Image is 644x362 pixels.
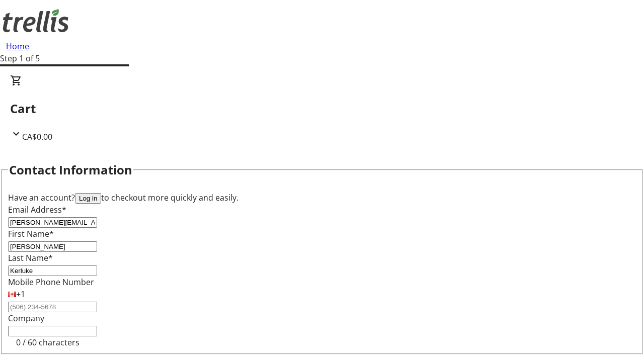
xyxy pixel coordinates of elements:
[75,193,101,204] button: Log in
[8,302,97,312] input: (506) 234-5678
[8,192,636,204] div: Have an account? to checkout more quickly and easily.
[16,337,79,348] tr-character-limit: 0 / 60 characters
[8,252,53,263] label: Last Name*
[9,161,132,179] h2: Contact Information
[8,313,44,324] label: Company
[8,228,54,239] label: First Name*
[10,74,634,143] div: CartCA$0.00
[8,204,66,215] label: Email Address*
[8,277,94,288] label: Mobile Phone Number
[10,100,634,118] h2: Cart
[22,131,52,142] span: CA$0.00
